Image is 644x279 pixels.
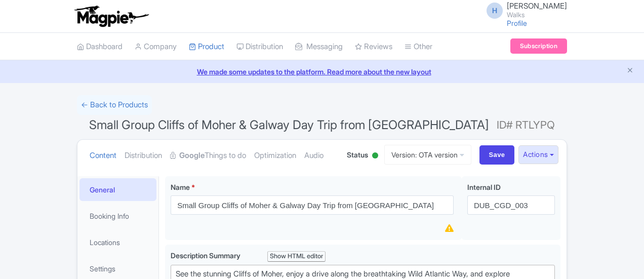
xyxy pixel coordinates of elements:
a: GoogleThings to do [170,140,246,172]
span: Description Summary [171,251,242,260]
a: Distribution [236,33,283,61]
a: Locations [79,231,156,254]
a: Booking Info [79,205,156,227]
a: Subscription [510,38,567,54]
a: ← Back to Products [77,95,152,115]
div: Show HTML editor [267,251,326,262]
input: Save [479,145,515,165]
a: Profile [507,19,527,27]
a: Messaging [295,33,343,61]
span: Status [347,149,368,160]
a: Other [405,33,432,61]
a: Dashboard [77,33,123,61]
a: Version: OTA version [384,145,471,165]
button: Close announcement [626,65,634,77]
span: Small Group Cliffs of Moher & Galway Day Trip from [GEOGRAPHIC_DATA] [89,117,489,132]
a: Optimization [254,140,296,172]
span: ID# RTLYPQ [497,115,555,135]
small: Walks [507,12,567,18]
a: Product [189,33,224,61]
strong: Google [179,150,205,162]
button: Actions [518,145,558,164]
a: Distribution [125,140,162,172]
img: logo-ab69f6fb50320c5b225c76a69d11143b.png [72,5,150,27]
span: Name [171,183,190,191]
a: Company [135,33,177,61]
a: Content [90,140,116,172]
span: Internal ID [467,183,501,191]
a: We made some updates to the platform. Read more about the new layout [6,66,638,77]
a: Reviews [355,33,392,61]
a: General [79,178,156,201]
a: H [PERSON_NAME] Walks [480,2,567,18]
a: Audio [304,140,324,172]
span: [PERSON_NAME] [507,1,567,11]
div: Active [370,148,380,164]
span: H [487,3,503,19]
